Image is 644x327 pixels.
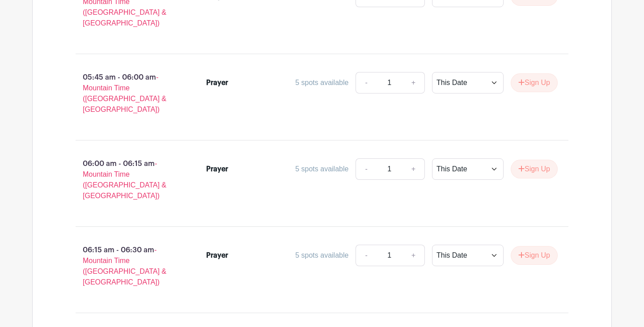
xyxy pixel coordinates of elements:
div: Prayer [206,164,228,174]
a: - [356,72,376,93]
div: 5 spots available [295,77,348,88]
p: 06:15 am - 06:30 am [61,241,192,291]
a: + [402,158,425,180]
p: 06:00 am - 06:15 am [61,155,192,205]
button: Sign Up [511,73,558,92]
button: Sign Up [511,246,558,265]
div: 5 spots available [295,164,348,174]
p: 05:45 am - 06:00 am [61,68,192,119]
div: Prayer [206,250,228,261]
div: Prayer [206,77,228,88]
a: + [402,72,425,93]
a: - [356,158,376,180]
a: - [356,245,376,266]
a: + [402,245,425,266]
button: Sign Up [511,160,558,178]
div: 5 spots available [295,250,348,261]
